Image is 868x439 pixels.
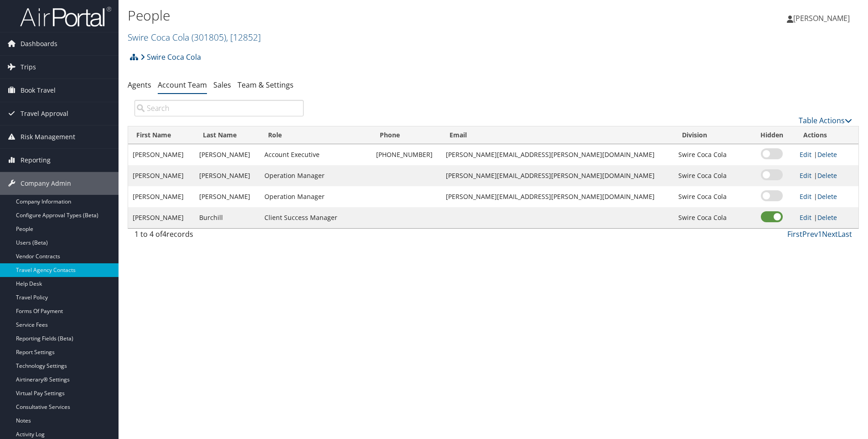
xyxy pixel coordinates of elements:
span: Reporting [21,149,51,172]
th: Actions [795,126,858,144]
td: Burchill [195,207,260,228]
td: [PERSON_NAME][EMAIL_ADDRESS][PERSON_NAME][DOMAIN_NAME] [441,165,674,186]
th: Email: activate to sort column ascending [441,126,674,144]
a: Last [838,229,852,239]
a: Prev [802,229,818,239]
td: [PERSON_NAME] [128,186,195,207]
td: [PERSON_NAME] [128,144,195,165]
span: Dashboards [21,32,57,55]
td: Swire Coca Cola [674,144,748,165]
td: | [795,207,858,228]
td: Operation Manager [260,186,371,207]
a: Delete [817,213,837,222]
span: Book Travel [21,79,56,102]
td: | [795,144,858,165]
input: Search [134,100,304,116]
a: Edit [800,171,811,180]
a: Edit [800,150,811,159]
th: Division: activate to sort column ascending [674,126,748,144]
a: Sales [213,80,231,90]
th: Last Name: activate to sort column ascending [195,126,260,144]
a: Swire Coca Cola [128,31,261,43]
span: Risk Management [21,125,75,148]
td: Operation Manager [260,165,371,186]
th: Phone [372,126,442,144]
a: 1 [818,229,822,239]
a: Table Actions [799,115,852,125]
a: [PERSON_NAME] [787,5,859,32]
a: Delete [817,192,837,201]
div: 1 to 4 of records [134,229,304,244]
a: Agents [128,80,151,90]
td: [PERSON_NAME] [195,144,260,165]
span: 4 [162,229,166,239]
span: ( 301805 ) [191,31,226,43]
td: [PERSON_NAME] [195,186,260,207]
span: [PERSON_NAME] [793,13,850,23]
span: , [ 12852 ] [226,31,261,43]
td: Client Success Manager [260,207,371,228]
span: Travel Approval [21,102,68,125]
a: First [787,229,802,239]
a: Next [822,229,838,239]
th: Role: activate to sort column ascending [260,126,371,144]
td: [PERSON_NAME][EMAIL_ADDRESS][PERSON_NAME][DOMAIN_NAME] [441,144,674,165]
a: Edit [800,213,811,222]
td: Swire Coca Cola [674,165,748,186]
td: Swire Coca Cola [674,207,748,228]
td: Swire Coca Cola [674,186,748,207]
h1: People [128,6,615,25]
th: First Name: activate to sort column descending [128,126,195,144]
td: Account Executive [260,144,371,165]
a: Swire Coca Cola [140,48,201,66]
td: | [795,186,858,207]
td: [PERSON_NAME][EMAIL_ADDRESS][PERSON_NAME][DOMAIN_NAME] [441,186,674,207]
a: Account Team [158,80,207,90]
span: Company Admin [21,172,71,195]
a: Delete [817,171,837,180]
th: Hidden: activate to sort column ascending [749,126,795,144]
td: [PERSON_NAME] [128,207,195,228]
a: Edit [800,192,811,201]
td: | [795,165,858,186]
td: [PHONE_NUMBER] [372,144,442,165]
img: airportal-logo.png [20,6,111,27]
a: Team & Settings [238,80,294,90]
span: Trips [21,56,36,78]
td: [PERSON_NAME] [195,165,260,186]
a: Delete [817,150,837,159]
td: [PERSON_NAME] [128,165,195,186]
